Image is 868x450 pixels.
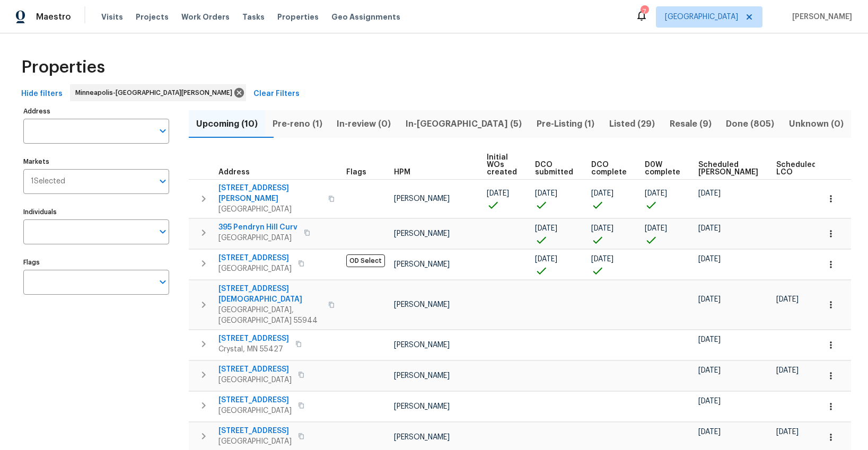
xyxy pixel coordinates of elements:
span: [DATE] [591,255,613,263]
span: Resale (9) [669,117,713,131]
span: Hide filters [21,87,63,101]
span: [PERSON_NAME] [394,261,450,268]
span: [GEOGRAPHIC_DATA] [218,436,292,447]
span: Geo Assignments [331,12,400,22]
span: [PERSON_NAME] [788,12,852,22]
span: [DATE] [535,225,557,232]
span: [DATE] [487,190,509,197]
span: [DATE] [591,190,613,197]
span: [DATE] [776,367,799,374]
span: [GEOGRAPHIC_DATA], [GEOGRAPHIC_DATA] 55944 [218,305,322,326]
div: 7 [641,6,648,17]
span: [DATE] [698,398,721,405]
button: Open [155,275,170,289]
span: [DATE] [698,336,721,343]
span: HPM [394,169,410,176]
span: [DATE] [698,190,721,197]
span: Projects [136,12,169,22]
span: [DATE] [698,428,721,436]
span: Address [218,169,250,176]
button: Open [155,174,170,189]
label: Individuals [23,209,169,215]
span: [DATE] [698,296,721,303]
span: Scheduled [PERSON_NAME] [698,161,758,176]
span: Done (805) [725,117,775,131]
span: D0W complete [645,161,680,176]
span: [DATE] [645,225,667,232]
span: In-review (0) [336,117,392,131]
span: 395 Pendryn Hill Curv [218,222,297,233]
button: Open [155,123,170,138]
span: Tasks [242,13,265,21]
button: Hide filters [17,84,67,104]
span: Maestro [36,12,71,22]
span: [DATE] [698,367,721,374]
span: [PERSON_NAME] [394,195,450,202]
span: [DATE] [776,296,799,303]
label: Flags [23,259,169,266]
span: Crystal, MN 55427 [218,344,289,355]
span: Initial WOs created [487,154,517,176]
span: 1 Selected [31,177,65,186]
span: [STREET_ADDRESS] [218,426,292,436]
span: [PERSON_NAME] [394,301,450,308]
span: Scheduled LCO [776,161,817,176]
span: [DATE] [698,255,721,263]
span: Properties [277,12,319,22]
span: In-[GEOGRAPHIC_DATA] (5) [405,117,523,131]
span: [STREET_ADDRESS] [218,395,292,405]
span: DCO submitted [535,161,573,176]
span: [GEOGRAPHIC_DATA] [218,263,292,274]
span: [STREET_ADDRESS] [218,364,292,375]
button: Clear Filters [249,84,304,104]
span: [DATE] [776,428,799,436]
span: [PERSON_NAME] [394,372,450,380]
span: [PERSON_NAME] [394,230,450,237]
span: Properties [21,62,105,73]
span: [PERSON_NAME] [394,434,450,441]
span: [STREET_ADDRESS] [218,333,289,344]
span: [GEOGRAPHIC_DATA] [665,12,738,22]
span: [STREET_ADDRESS] [218,253,292,263]
span: [PERSON_NAME] [394,403,450,410]
span: Clear Filters [253,87,300,101]
span: OD Select [346,254,385,267]
span: DCO complete [591,161,627,176]
span: [GEOGRAPHIC_DATA] [218,233,297,243]
span: Minneapolis-[GEOGRAPHIC_DATA][PERSON_NAME] [75,87,236,98]
span: [DATE] [535,190,557,197]
button: Open [155,224,170,239]
div: Minneapolis-[GEOGRAPHIC_DATA][PERSON_NAME] [70,84,246,101]
span: Unknown (0) [788,117,845,131]
span: Listed (29) [608,117,656,131]
label: Markets [23,158,169,165]
label: Address [23,108,169,114]
span: [DATE] [698,225,721,232]
span: Work Orders [181,12,230,22]
span: [DATE] [645,190,667,197]
span: [STREET_ADDRESS][PERSON_NAME] [218,183,322,204]
span: [GEOGRAPHIC_DATA] [218,405,292,416]
span: Pre-reno (1) [271,117,323,131]
span: Flags [346,169,366,176]
span: [DATE] [591,225,613,232]
span: Visits [101,12,123,22]
span: [STREET_ADDRESS][DEMOGRAPHIC_DATA] [218,284,322,305]
span: [GEOGRAPHIC_DATA] [218,204,322,215]
span: Upcoming (10) [195,117,259,131]
span: [PERSON_NAME] [394,341,450,349]
span: [DATE] [535,255,557,263]
span: [GEOGRAPHIC_DATA] [218,375,292,385]
span: Pre-Listing (1) [536,117,595,131]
